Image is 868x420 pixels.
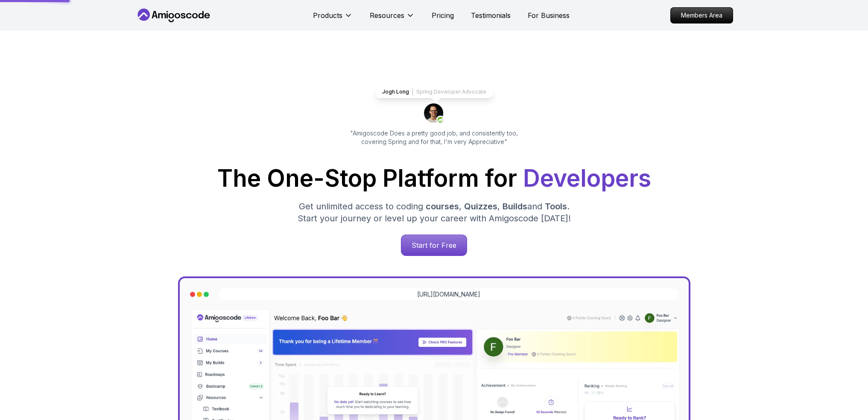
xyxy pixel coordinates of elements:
[416,88,486,95] p: Spring Developer Advocate
[339,129,530,146] p: "Amigoscode Does a pretty good job, and consistently too, covering Spring and for that, I'm very ...
[370,10,415,27] button: Resources
[426,201,459,211] span: courses
[671,8,733,23] p: Members Area
[142,167,726,190] h1: The One-Stop Platform for
[382,88,409,95] p: Jogh Long
[313,10,353,27] button: Products
[417,290,480,299] a: [URL][DOMAIN_NAME]
[424,103,444,124] img: josh long
[401,235,467,256] a: Start for Free
[670,7,733,23] a: Members Area
[471,10,511,21] a: Testimonials
[503,201,527,211] span: Builds
[432,10,454,21] a: Pricing
[370,10,404,21] p: Resources
[313,10,342,21] p: Products
[464,201,497,211] span: Quizzes
[528,10,570,21] a: For Business
[291,200,578,224] p: Get unlimited access to coding , , and . Start your journey or level up your career with Amigosco...
[545,201,567,211] span: Tools
[401,235,467,256] p: Start for Free
[523,164,651,192] span: Developers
